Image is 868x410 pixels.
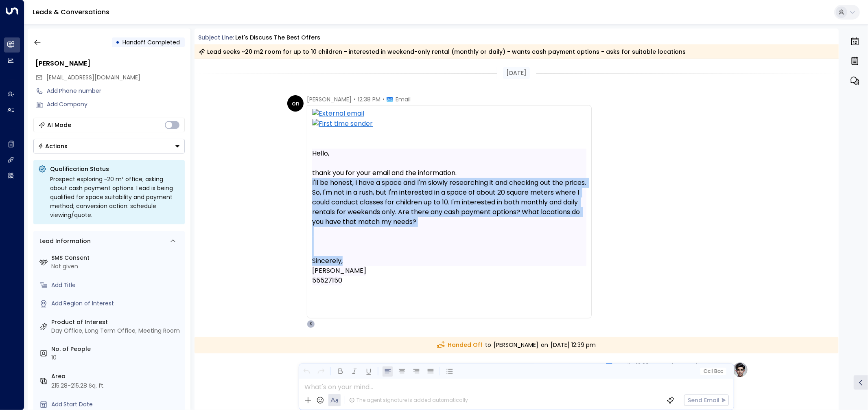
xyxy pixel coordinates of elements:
[52,327,181,335] div: Day Office, Long Term Office, Meeting Room
[354,95,356,103] font: •
[615,362,630,370] font: Email
[52,381,105,390] div: 215.28-215.28 Sq. ft.
[506,69,527,77] font: [DATE]
[52,299,181,308] div: AddRegion of Interest
[665,362,729,370] font: Sales concierge agent
[52,281,63,289] font: Add
[636,362,659,370] span: 12:39 PM
[63,400,93,408] font: Start Date
[494,341,538,349] font: [PERSON_NAME]
[52,400,181,409] div: AddStart Date
[485,341,491,349] font: to
[312,119,586,129] img: First time sender
[302,366,312,377] button: Undo
[50,165,109,173] font: Qualification Status
[358,95,380,103] span: 12:38 PM
[551,341,596,349] font: [DATE] 12:39 pm
[52,353,57,362] font: 10
[316,366,326,377] button: Redo
[661,362,663,370] font: •
[199,48,686,56] div: Lead seeks ~20 m2 room for up to 10 children - interested in weekend-only rental (monthly or dail...
[632,362,634,370] font: •
[52,299,63,307] font: Add
[50,175,180,219] div: Prospect exploring ~20 m² office; asking about cash payment options. Lead is being qualified for ...
[448,341,483,349] font: Handed Off
[52,400,63,408] font: Add
[48,121,72,129] font: AI Mode
[704,368,711,375] font: Cc
[312,109,586,119] img: External email
[310,321,313,327] font: S
[33,7,109,17] a: Leads & Conversations
[356,397,468,403] font: The agent signature is added automatically
[732,362,748,378] img: profile-logo.png
[52,372,181,381] label: Area
[312,149,329,158] font: Hello,
[47,87,185,95] div: AddPhone number
[714,368,723,375] font: Bcc
[312,276,342,285] span: 55527150
[47,100,58,108] font: Add
[47,73,141,81] font: [EMAIL_ADDRESS][DOMAIN_NAME]
[47,87,58,95] font: Add
[396,95,411,103] font: Email
[47,100,185,109] div: AddCompany
[700,368,726,375] button: Cc|Bcc
[52,262,79,270] font: Not given
[52,281,181,289] div: AddTitle
[47,73,141,82] span: nikitina.oksana.ok@gmail.com
[63,281,76,289] font: Title
[46,142,68,150] font: Actions
[33,139,185,153] div: Button group with a nested menu
[59,87,101,95] font: Phone number
[383,95,385,103] font: •
[711,368,713,375] font: |
[63,299,114,307] font: Region of Interest
[36,59,91,68] font: [PERSON_NAME]
[312,178,588,226] font: I'll be honest, I have a space and I'm slowly researching it and checking out the prices. So, I'm...
[312,266,366,275] font: [PERSON_NAME]
[59,100,87,108] font: Company
[541,341,548,349] font: on
[33,139,185,153] button: Actions
[235,33,320,42] font: Let's discuss the best offers
[287,95,304,112] div: on
[52,318,108,326] font: Product of Interest
[199,33,234,42] font: Subject Line:
[307,95,352,103] font: [PERSON_NAME]
[123,38,180,46] font: Handoff Completed
[116,35,120,49] font: •
[52,254,90,262] font: SMS Consent
[40,237,91,245] font: Lead Information
[312,256,343,265] font: Sincerely,
[52,345,91,353] font: No. of People
[312,168,457,178] font: thank you for your email and the information.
